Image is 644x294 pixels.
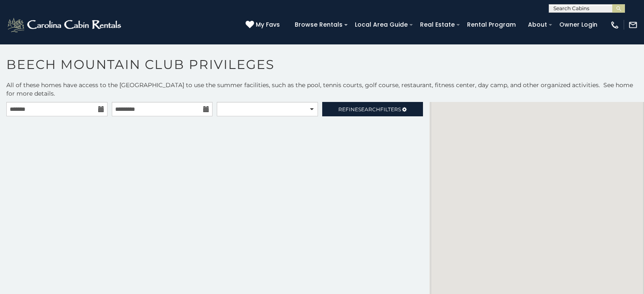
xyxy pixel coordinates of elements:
[256,20,280,29] span: My Favs
[524,18,551,31] a: About
[322,102,423,116] a: RefineSearchFilters
[290,18,347,31] a: Browse Rentals
[463,18,520,31] a: Rental Program
[555,18,602,31] a: Owner Login
[628,20,638,30] img: mail-regular-white.png
[358,106,380,113] span: Search
[6,16,124,33] img: White-1-2.png
[351,18,412,31] a: Local Area Guide
[246,20,282,30] a: My Favs
[416,18,459,31] a: Real Estate
[338,106,401,113] span: Refine Filters
[610,20,619,30] img: phone-regular-white.png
